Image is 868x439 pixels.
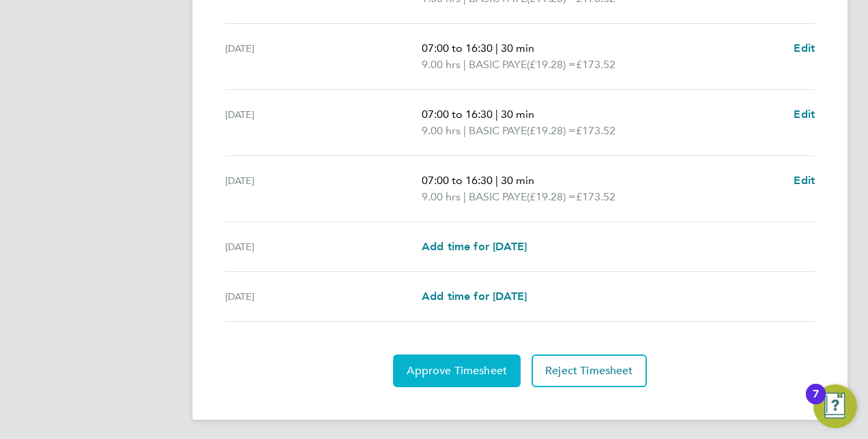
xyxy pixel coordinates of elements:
[422,42,493,55] span: 07:00 to 16:30
[225,106,422,139] div: [DATE]
[469,57,527,73] span: BASIC PAYE
[422,239,527,255] a: Add time for [DATE]
[469,189,527,205] span: BASIC PAYE
[527,124,576,137] span: (£19.28) =
[576,58,616,71] span: £173.52
[813,384,857,428] button: Open Resource Center, 7 new notifications
[422,108,493,121] span: 07:00 to 16:30
[422,240,527,253] span: Add time for [DATE]
[225,239,422,255] div: [DATE]
[469,123,527,139] span: BASIC PAYE
[527,190,576,203] span: (£19.28) =
[794,42,815,55] span: Edit
[393,354,521,387] button: Approve Timesheet
[225,288,422,305] div: [DATE]
[576,190,616,203] span: £173.52
[794,174,815,187] span: Edit
[225,172,422,205] div: [DATE]
[495,108,498,121] span: |
[501,42,534,55] span: 30 min
[527,58,576,71] span: (£19.28) =
[422,190,461,203] span: 9.00 hrs
[422,58,461,71] span: 9.00 hrs
[545,364,633,378] span: Reject Timesheet
[501,108,534,121] span: 30 min
[495,42,498,55] span: |
[794,172,815,189] a: Edit
[576,124,616,137] span: £173.52
[794,108,815,121] span: Edit
[794,106,815,123] a: Edit
[407,364,507,378] span: Approve Timesheet
[501,174,534,187] span: 30 min
[422,124,461,137] span: 9.00 hrs
[422,290,527,303] span: Add time for [DATE]
[422,174,493,187] span: 07:00 to 16:30
[532,354,647,387] button: Reject Timesheet
[813,394,819,412] div: 7
[794,40,815,57] a: Edit
[495,174,498,187] span: |
[463,124,466,137] span: |
[422,288,527,305] a: Add time for [DATE]
[463,58,466,71] span: |
[463,190,466,203] span: |
[225,40,422,73] div: [DATE]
